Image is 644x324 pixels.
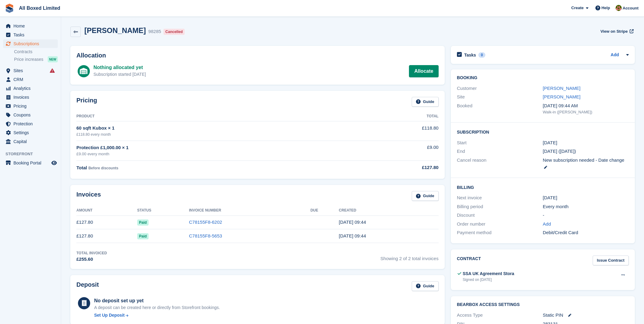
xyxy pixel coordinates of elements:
[88,166,118,170] span: Before discounts
[409,65,438,77] a: Allocate
[311,206,339,215] th: Due
[50,159,58,167] a: Preview store
[13,111,50,119] span: Coupons
[412,191,439,201] a: Guide
[3,102,58,110] a: menu
[137,219,149,226] span: Paid
[13,84,50,93] span: Analytics
[48,56,58,62] div: NEW
[543,203,629,210] div: Every month
[602,5,610,11] span: Help
[543,139,557,146] time: 2025-07-27 23:00:00 UTC
[457,194,543,201] div: Next invoice
[14,57,43,62] span: Price increases
[94,297,220,304] div: No deposit set up yet
[478,52,485,58] div: 0
[616,5,622,11] img: Sharon Hawkins
[76,215,137,229] td: £127.80
[457,221,543,228] div: Order number
[3,22,58,30] a: menu
[3,137,58,146] a: menu
[94,71,146,78] div: Subscription started [DATE]
[457,94,543,101] div: Site
[76,144,351,151] div: Protection £1,000.00 × 1
[14,49,58,55] a: Contracts
[543,212,629,219] div: -
[189,219,222,225] a: C78155F8-6202
[598,26,635,36] a: View on Stripe
[76,250,107,256] div: Total Invoiced
[543,109,629,115] div: Walk-in ([PERSON_NAME])
[189,233,222,238] a: C78155F8-5653
[463,271,514,277] div: SSA UK Agreement Stora
[543,86,580,91] a: [PERSON_NAME]
[3,39,58,48] a: menu
[13,159,50,167] span: Booking Portal
[3,31,58,39] a: menu
[543,149,576,154] span: [DATE] ([DATE])
[94,304,220,311] p: A deposit can be created here or directly from Storefront bookings.
[13,93,50,101] span: Invoices
[76,191,101,201] h2: Invoices
[463,277,514,282] div: Signed on [DATE]
[339,219,366,225] time: 2025-08-28 08:44:49 UTC
[3,111,58,119] a: menu
[3,66,58,75] a: menu
[76,206,137,215] th: Amount
[3,120,58,128] a: menu
[351,164,439,171] div: £127.80
[623,5,638,11] span: Account
[464,52,476,58] h2: Tasks
[457,256,481,266] h2: Contract
[457,302,629,307] h2: BearBox Access Settings
[13,102,50,110] span: Pricing
[3,128,58,137] a: menu
[457,85,543,92] div: Customer
[3,84,58,93] a: menu
[76,132,351,137] div: £118.80 every month
[571,5,583,11] span: Create
[412,97,439,107] a: Guide
[457,129,629,135] h2: Subscription
[137,206,189,215] th: Status
[543,229,629,236] div: Debit/Credit Card
[543,312,629,319] div: Static PIN
[17,3,63,13] a: All Boxed Limited
[412,281,439,291] a: Guide
[457,212,543,219] div: Discount
[13,39,50,48] span: Subscriptions
[76,151,351,157] div: £9.00 every month
[13,22,50,30] span: Home
[137,233,149,239] span: Paid
[351,121,439,141] td: £118.80
[13,137,50,146] span: Capital
[3,159,58,167] a: menu
[76,281,99,291] h2: Deposit
[543,221,551,228] a: Add
[13,66,50,75] span: Sites
[189,206,310,215] th: Invoice Number
[84,26,146,35] h2: [PERSON_NAME]
[164,29,185,35] div: Cancelled
[457,229,543,236] div: Payment method
[457,75,629,80] h2: Booking
[351,112,439,121] th: Total
[94,312,125,318] div: Set Up Deposit
[543,94,580,99] a: [PERSON_NAME]
[13,120,50,128] span: Protection
[600,28,627,35] span: View on Stripe
[339,233,366,238] time: 2025-07-28 08:44:37 UTC
[543,157,624,163] span: New subscription needed - Date change
[543,102,629,109] div: [DATE] 09:44 AM
[457,102,543,115] div: Booked
[457,157,543,171] div: Cancel reason
[50,68,55,73] i: Smart entry sync failures have occurred
[14,56,58,63] a: Price increases NEW
[76,125,351,132] div: 60 sqft Kubox × 1
[76,97,97,107] h2: Pricing
[13,31,50,39] span: Tasks
[6,151,61,157] span: Storefront
[3,93,58,101] a: menu
[94,312,220,318] a: Set Up Deposit
[3,75,58,84] a: menu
